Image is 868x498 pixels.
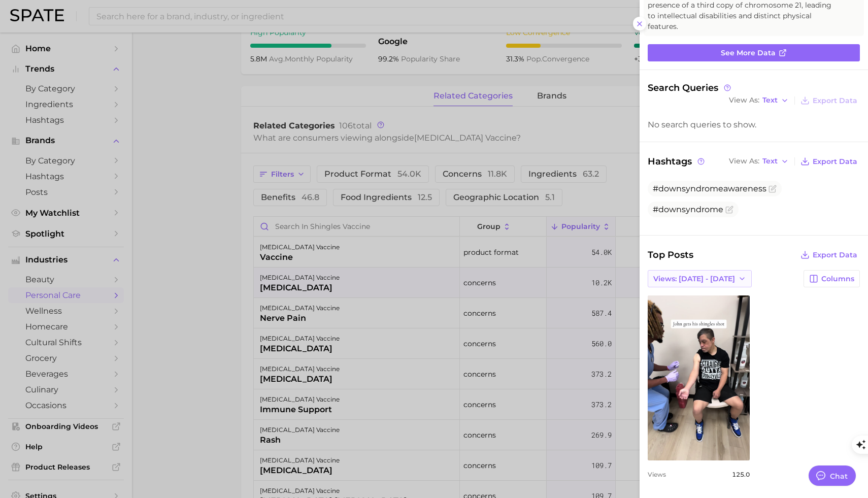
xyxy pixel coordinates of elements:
[653,184,766,193] span: #downsyndromeawareness
[798,93,860,108] button: Export Data
[726,155,791,168] button: View AsText
[648,44,860,61] a: See more data
[821,275,854,283] span: Columns
[648,82,732,93] span: Search Queries
[653,205,723,214] span: #downsyndrome
[653,275,735,283] span: Views: [DATE] - [DATE]
[813,157,857,166] span: Export Data
[813,96,857,105] span: Export Data
[726,94,791,107] button: View AsText
[729,97,759,103] span: View As
[762,158,778,164] span: Text
[762,97,778,103] span: Text
[721,49,776,57] span: See more data
[813,251,857,259] span: Export Data
[725,206,733,214] button: Flag as miscategorized or irrelevant
[648,120,860,129] div: No search queries to show.
[798,154,860,169] button: Export Data
[729,158,759,164] span: View As
[804,270,860,287] button: Columns
[648,270,752,287] button: Views: [DATE] - [DATE]
[648,471,666,478] span: Views
[648,154,706,169] span: Hashtags
[798,248,860,262] button: Export Data
[732,471,750,478] span: 125.0
[648,248,693,262] span: Top Posts
[769,185,777,193] button: Flag as miscategorized or irrelevant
